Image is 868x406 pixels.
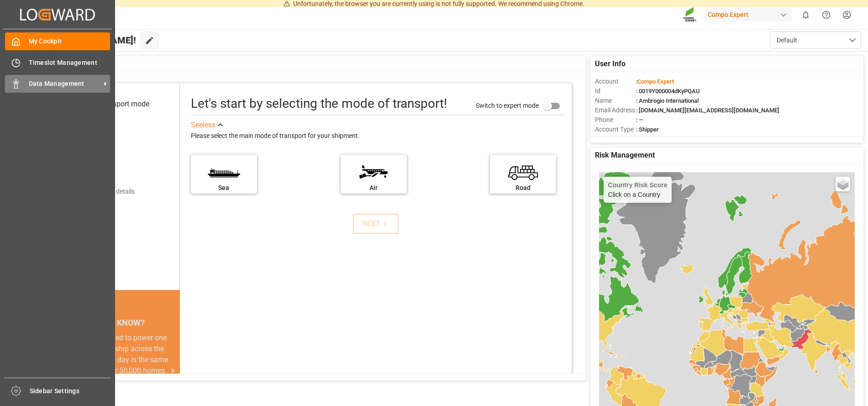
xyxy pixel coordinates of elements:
[353,214,399,234] button: NEXT
[636,126,659,133] span: : Shipper
[608,181,668,198] div: Click on a Country
[636,78,674,85] span: :
[816,5,836,25] button: Help Center
[770,32,861,49] button: open menu
[362,218,390,229] div: NEXT
[494,183,552,193] div: Road
[595,86,636,96] span: Id
[608,181,668,189] h4: Country Risk Score
[836,177,850,191] a: Layers
[704,6,795,23] button: Compo Expert
[30,386,111,396] span: Sidebar Settings
[595,77,636,86] span: Account
[595,115,636,125] span: Phone
[79,99,149,110] div: Select transport mode
[29,79,101,89] span: Data Management
[595,96,636,105] span: Name
[636,88,700,95] span: : 0019Y000004dKyPQAU
[345,183,402,193] div: Air
[5,32,110,50] a: My Cockpit
[637,78,674,85] span: Compo Expert
[38,32,136,49] span: Hello [PERSON_NAME]!
[595,105,636,115] span: Email Address
[636,97,699,104] span: : Ambrogio International
[29,58,110,68] span: Timeslot Management
[191,120,216,131] div: See less
[777,36,797,45] span: Default
[636,107,779,114] span: : [DOMAIN_NAME][EMAIL_ADDRESS][DOMAIN_NAME]
[29,37,110,46] span: My Cockpit
[595,125,636,134] span: Account Type
[195,183,253,193] div: Sea
[683,7,698,23] img: Screenshot%202023-09-29%20at%2010.02.21.png_1712312052.png
[191,94,447,113] div: Let's start by selecting the mode of transport!
[476,102,539,109] span: Switch to expert mode
[595,150,655,161] span: Risk Management
[704,8,792,21] div: Compo Expert
[636,116,643,123] span: : —
[5,53,110,71] a: Timeslot Management
[795,5,816,25] button: show 0 new notifications
[191,131,566,142] div: Please select the main mode of transport for your shipment.
[595,58,626,69] span: User Info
